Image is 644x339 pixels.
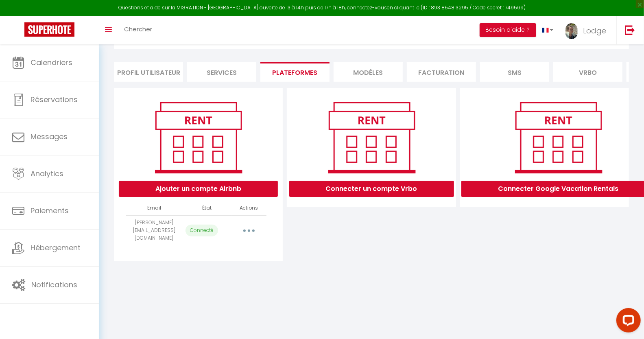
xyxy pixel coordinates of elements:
[231,201,266,215] th: Actions
[625,25,635,35] img: logout
[126,215,182,245] td: [PERSON_NAME][EMAIL_ADDRESS][DOMAIN_NAME]
[182,201,231,215] th: État
[31,94,78,105] span: Réservations
[118,16,158,44] a: Chercher
[320,98,424,177] img: rent.png
[506,98,610,177] img: rent.png
[146,98,250,177] img: rent.png
[480,23,536,37] button: Besoin d'aide ?
[480,62,549,82] li: SMS
[553,62,622,82] li: Vrbo
[31,168,63,179] span: Analytics
[124,25,152,33] span: Chercher
[187,62,256,82] li: Services
[186,225,218,236] p: Connecté
[610,305,644,339] iframe: LiveChat chat widget
[126,201,182,215] th: Email
[119,181,278,197] button: Ajouter un compte Airbnb
[260,62,330,82] li: Plateformes
[565,23,578,39] img: ...
[31,57,72,68] span: Calendriers
[334,62,403,82] li: MODÈLES
[31,131,68,142] span: Messages
[583,26,606,36] span: Lodge
[31,206,69,216] span: Paiements
[24,22,74,37] img: Super Booking
[114,62,183,82] li: Profil Utilisateur
[31,243,81,253] span: Hébergement
[31,280,77,290] span: Notifications
[289,181,454,197] button: Connecter un compte Vrbo
[387,4,421,11] a: en cliquant ici
[559,16,616,44] a: ... Lodge
[407,62,476,82] li: Facturation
